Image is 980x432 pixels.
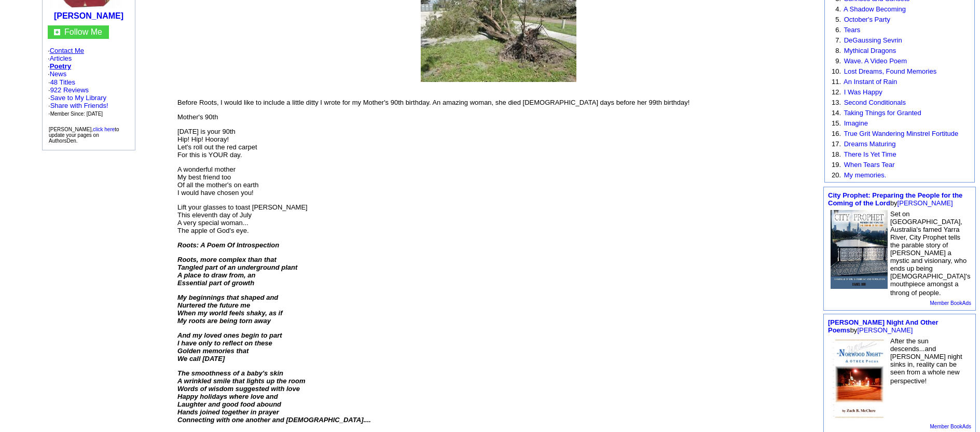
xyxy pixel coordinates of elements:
[844,26,860,34] a: Tears
[177,99,819,106] p: Before Roots, I would like to include a little ditty I wrote for my Mother's 90th birthday. An am...
[890,337,962,385] font: After the sun descends...and [PERSON_NAME] night sinks in, reality can be seen from a whole new p...
[50,47,84,54] a: Contact Me
[828,318,938,334] a: [PERSON_NAME] Night And Other Poems
[177,256,297,287] i: Roots, more complex than that Tangled part of an underground plant A place to draw from, an Essen...
[857,326,913,334] a: [PERSON_NAME]
[177,241,279,249] i: Roots: A Poem Of Introspection
[844,130,958,137] a: True Grit Wandering Minstrel Fortitude
[832,150,841,158] font: 18.
[831,337,888,421] img: 61638.jpg
[844,119,868,127] a: Imagine
[54,29,60,35] img: gc.jpg
[930,300,971,306] a: Member BookAds
[50,70,67,78] a: News
[50,62,71,70] a: Poetry
[64,27,102,36] a: Follow Me
[48,94,108,117] font: · · ·
[828,191,962,207] font: by
[831,210,888,289] img: 80230.jpg
[93,127,115,132] a: click here
[844,57,907,65] a: Wave. A Video Poem
[835,26,841,34] font: 6.
[177,331,282,363] i: And my loved ones begin to part I have only to reflect on these Golden memories that We call [DATE]
[835,16,841,23] font: 5.
[844,109,921,117] a: Taking Things for Granted
[844,161,895,169] a: When Tears Tear
[832,171,841,179] font: 20.
[50,54,72,62] a: Articles
[930,424,971,429] a: Member BookAds
[844,5,906,13] a: A Shadow Becoming
[50,94,106,102] a: Save to My Library
[844,150,896,158] a: There Is Yet Time
[844,171,887,179] a: My memories.
[832,88,841,96] font: 12.
[50,102,108,109] a: Share with Friends!
[844,88,882,96] a: I Was Happy
[844,67,936,75] a: Lost Dreams, Found Memories
[828,318,938,334] font: by
[177,128,819,159] p: [DATE] is your 90th Hip! Hip! Hooray! Let's roll out the red carpet For this is YOUR day.
[177,203,819,234] p: Lift your glasses to toast [PERSON_NAME] This eleventh day of July A very special woman... The ap...
[835,5,841,13] font: 4.
[832,99,841,106] font: 13.
[828,191,962,207] a: City Prophet: Preparing the People for the Coming of the Lord
[832,130,841,137] font: 16.
[832,119,841,127] font: 15.
[177,369,371,424] i: The smoothness of a baby's skin A wrinkled smile that lights up the room Words of wisdom suggeste...
[835,36,841,44] font: 7.
[50,111,103,117] font: Member Since: [DATE]
[844,36,902,44] a: DeGaussing Sevrin
[832,109,841,117] font: 14.
[50,78,75,86] a: 48 Titles
[177,294,283,325] i: My beginnings that shaped and Nurtered the future me When my world feels shaky, as if My roots ar...
[54,11,123,20] a: [PERSON_NAME]
[832,140,841,148] font: 17.
[844,140,896,148] a: Dreams Maturing
[177,113,819,121] p: Mother's 90th
[832,78,841,86] font: 11.
[49,127,119,144] font: [PERSON_NAME], to update your pages on AuthorsDen.
[844,16,890,23] a: October's Party
[48,47,130,118] font: · · · ·
[48,78,108,117] font: · ·
[890,210,970,297] font: Set on [GEOGRAPHIC_DATA], Australia's famed Yarra River, City Prophet tells the parable story of ...
[835,47,841,54] font: 8.
[832,161,841,169] font: 19.
[844,78,897,86] a: An Instant of Rain
[844,47,896,54] a: Mythical Dragons
[835,57,841,65] font: 9.
[898,199,953,207] a: [PERSON_NAME]
[844,99,906,106] a: Second Conditionals
[50,86,89,94] a: 922 Reviews
[177,165,819,197] p: A wonderful mother My best friend too Of all the mother's on earth I would have chosen you!
[832,67,841,75] font: 10.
